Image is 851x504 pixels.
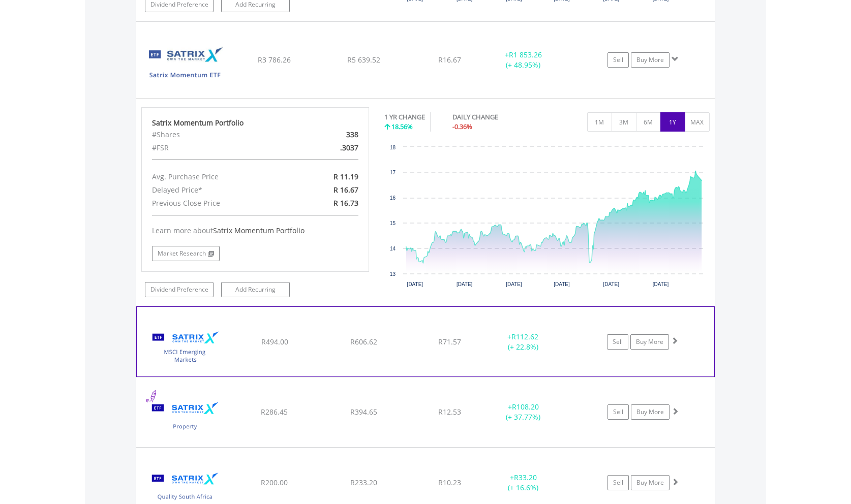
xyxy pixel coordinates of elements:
[630,334,669,350] a: Buy More
[221,282,290,297] a: Add Recurring
[631,404,670,420] a: Buy More
[514,472,537,482] span: R33.20
[587,112,612,132] button: 1M
[261,407,288,417] span: R286.45
[144,197,292,210] div: Previous Close Price
[261,337,288,346] span: R494.00
[511,332,538,341] span: R112.62
[144,128,292,141] div: #Shares
[152,118,358,128] div: Satrix Momentum Portfolio
[685,112,710,132] button: MAX
[636,112,661,132] button: 6M
[152,246,220,261] a: Market Research
[485,472,562,493] div: + (+ 16.6%)
[145,282,214,297] a: Dividend Preference
[142,320,229,373] img: TFSA.STXEMG.png
[485,332,561,352] div: + (+ 22.8%)
[390,170,396,175] text: 17
[438,407,461,417] span: R12.53
[152,226,358,236] div: Learn more about
[347,55,380,65] span: R5 639.52
[144,170,292,183] div: Avg. Purchase Price
[485,50,562,70] div: + (+ 48.95%)
[660,112,685,132] button: 1Y
[509,50,542,59] span: R1 853.26
[653,281,669,287] text: [DATE]
[603,281,619,287] text: [DATE]
[390,195,396,201] text: 16
[512,402,539,412] span: R108.20
[333,172,358,181] span: R 11.19
[350,407,377,417] span: R394.65
[612,112,636,132] button: 3M
[407,281,423,287] text: [DATE]
[384,112,425,122] div: 1 YR CHANGE
[607,334,628,350] a: Sell
[485,402,562,422] div: + (+ 37.77%)
[292,128,366,141] div: 338
[144,141,292,154] div: #FSR
[141,390,229,445] img: TFSA.STXPRO.png
[333,198,358,208] span: R 16.73
[390,145,396,150] text: 18
[607,52,629,68] a: Sell
[438,55,461,65] span: R16.67
[631,475,670,490] a: Buy More
[457,281,473,287] text: [DATE]
[506,281,522,287] text: [DATE]
[261,478,288,487] span: R200.00
[391,122,413,131] span: 18.56%
[144,183,292,197] div: Delayed Price*
[390,246,396,251] text: 14
[607,404,629,420] a: Sell
[385,142,710,294] svg: Interactive chart
[213,226,305,235] span: Satrix Momentum Portfolio
[390,271,396,277] text: 13
[350,478,377,487] span: R233.20
[438,478,461,487] span: R10.23
[333,185,358,195] span: R 16.67
[350,337,377,346] span: R606.62
[438,337,461,346] span: R71.57
[258,55,291,65] span: R3 786.26
[452,122,472,131] span: -0.36%
[554,281,570,287] text: [DATE]
[141,35,229,96] img: TFSA.STXMMT.png
[292,141,366,154] div: .3037
[631,52,670,68] a: Buy More
[607,475,629,490] a: Sell
[452,112,534,122] div: DAILY CHANGE
[384,142,710,294] div: Chart. Highcharts interactive chart.
[390,220,396,226] text: 15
